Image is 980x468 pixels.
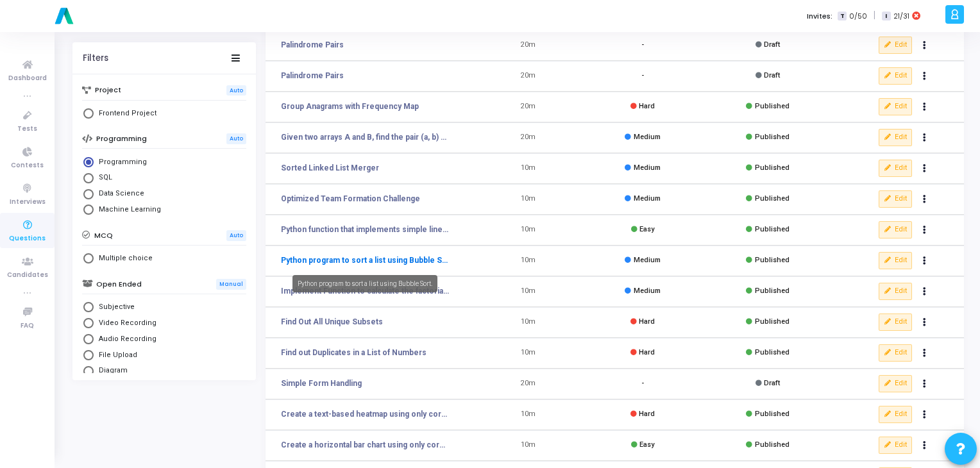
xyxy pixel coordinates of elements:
[916,437,934,455] button: Actions
[764,379,780,387] span: Draft
[471,307,586,338] td: 10m
[879,344,912,361] button: Edit
[879,252,912,269] button: Edit
[916,129,934,147] button: Actions
[471,369,586,399] td: 20m
[471,215,586,246] td: 10m
[94,365,128,376] span: Diagram
[879,313,912,330] button: Edit
[879,437,912,453] button: Edit
[11,160,44,171] span: Contests
[94,172,112,183] span: SQL
[95,86,121,94] h6: Project
[879,406,912,422] button: Edit
[755,256,790,264] span: Published
[879,190,912,207] button: Edit
[17,124,37,135] span: Tests
[641,71,644,81] div: -
[94,253,153,264] span: Multiple choice
[631,440,654,451] div: Easy
[879,375,912,392] button: Edit
[755,102,790,110] span: Published
[471,276,586,307] td: 10m
[94,108,156,119] span: Frontend Project
[630,317,655,328] div: Hard
[281,39,344,51] a: Palindrome Pairs
[82,251,246,267] mat-radio-group: Select Library
[226,230,246,240] span: Auto
[8,73,47,84] span: Dashboard
[281,316,383,328] a: Find Out All Unique Subsets
[916,37,934,54] button: Actions
[879,221,912,238] button: Edit
[879,98,912,115] button: Edit
[94,333,156,344] span: Audio Recording
[631,224,654,235] div: Easy
[281,131,449,143] a: Given two arrays A and B, find the pair (a, b) such that the absolute difference |a - b| is minim...
[625,132,660,143] div: Medium
[94,231,113,239] h6: MCQ
[838,12,846,21] span: T
[96,135,147,143] h6: Programming
[471,184,586,215] td: 10m
[281,408,449,420] a: Create a text-based heatmap using only core Python
[82,106,246,122] mat-radio-group: Select Library
[471,61,586,92] td: 20m
[755,225,790,233] span: Published
[471,430,586,461] td: 10m
[755,317,790,326] span: Published
[94,188,144,199] span: Data Science
[630,409,655,420] div: Hard
[879,160,912,176] button: Edit
[471,30,586,61] td: 20m
[630,347,655,358] div: Hard
[755,133,790,141] span: Published
[755,287,790,295] span: Published
[94,156,147,167] span: Programming
[916,375,934,393] button: Actions
[82,300,246,412] mat-radio-group: Select Library
[281,224,449,235] a: Python function that implements simple linear regression to fit a line to a given set of data poi...
[281,439,449,451] a: Create a horizontal bar chart using only core Python
[94,301,135,312] span: Subjective
[51,3,77,29] img: logo
[755,410,790,418] span: Published
[916,406,934,424] button: Actions
[94,205,161,215] span: Machine Learning
[471,246,586,276] td: 10m
[641,40,644,51] div: -
[879,129,912,146] button: Edit
[916,160,934,178] button: Actions
[471,399,586,430] td: 10m
[641,378,644,389] div: -
[281,378,362,389] a: Simple Form Handling
[893,11,909,22] span: 21/31
[764,40,780,49] span: Draft
[226,133,246,144] span: Auto
[281,285,449,297] a: Implement Function to calculate the factorial of a number recursively.
[281,255,449,266] a: Python program to sort a list using Bubble Sort.
[94,349,137,360] span: File Upload
[630,101,655,112] div: Hard
[281,70,344,81] a: Palindrome Pairs
[874,9,875,22] span: |
[916,67,934,85] button: Actions
[21,321,34,331] span: FAQ
[281,193,420,205] a: Optimized Team Formation Challenge
[471,153,586,184] td: 10m
[879,283,912,299] button: Edit
[625,163,660,174] div: Medium
[916,344,934,362] button: Actions
[281,347,427,358] a: Find out Duplicates in a List of Numbers
[755,348,790,356] span: Published
[471,338,586,369] td: 10m
[281,101,419,112] a: Group Anagrams with Frequency Map
[755,440,790,449] span: Published
[625,286,660,297] div: Medium
[216,278,246,289] span: Manual
[10,197,46,208] span: Interviews
[879,37,912,53] button: Edit
[916,313,934,331] button: Actions
[807,11,832,22] label: Invites:
[83,53,108,63] div: Filters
